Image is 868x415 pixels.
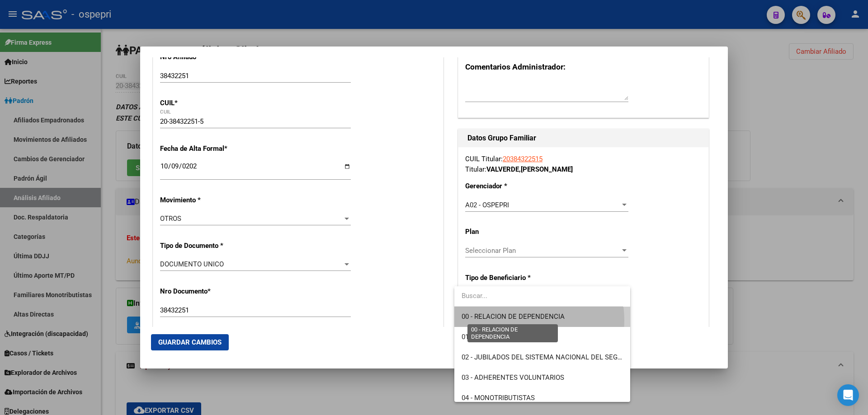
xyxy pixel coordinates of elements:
div: Open Intercom Messenger [837,384,859,406]
span: 03 - ADHERENTES VOLUNTARIOS [462,373,564,382]
span: 00 - RELACION DE DEPENDENCIA [462,312,565,321]
span: 01 - PASANTES [462,333,508,341]
input: dropdown search [454,286,623,306]
span: 04 - MONOTRIBUTISTAS [462,394,535,402]
span: 02 - JUBILADOS DEL SISTEMA NACIONAL DEL SEGURO DE SALUD [462,353,664,361]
